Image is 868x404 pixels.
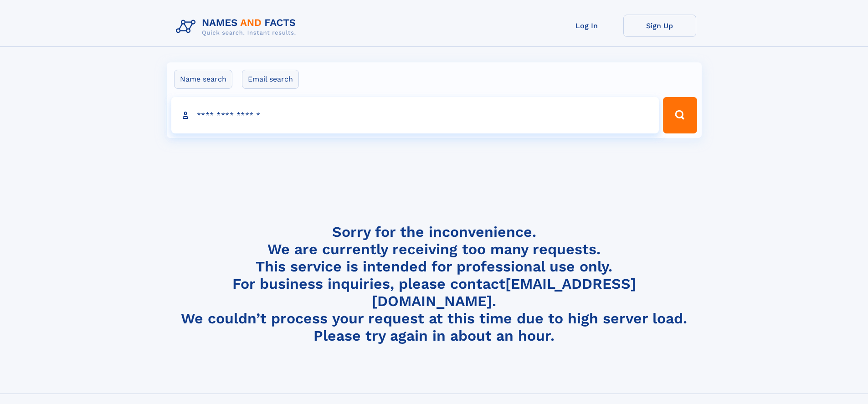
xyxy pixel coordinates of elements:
[174,70,232,89] label: Name search
[663,97,697,133] button: Search Button
[172,223,696,345] h4: Sorry for the inconvenience. We are currently receiving too many requests. This service is intend...
[623,15,696,37] a: Sign Up
[172,15,303,39] img: Logo Names and Facts
[372,275,636,310] a: [EMAIL_ADDRESS][DOMAIN_NAME]
[242,70,299,89] label: Email search
[171,97,659,133] input: search input
[550,15,623,37] a: Log In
